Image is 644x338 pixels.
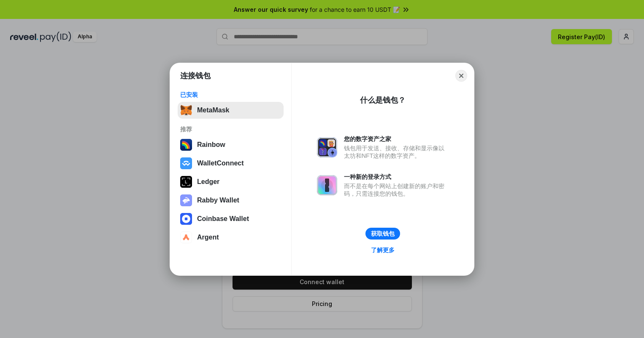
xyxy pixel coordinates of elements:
button: Ledger [178,173,284,190]
img: svg+xml,%3Csvg%20fill%3D%22none%22%20height%3D%2233%22%20viewBox%3D%220%200%2035%2033%22%20width%... [180,104,192,116]
img: svg+xml,%3Csvg%20xmlns%3D%22http%3A%2F%2Fwww.w3.org%2F2000%2Fsvg%22%20fill%3D%22none%22%20viewBox... [180,194,192,206]
button: Rabby Wallet [178,192,284,209]
button: Coinbase Wallet [178,210,284,227]
img: svg+xml,%3Csvg%20width%3D%2228%22%20height%3D%2228%22%20viewBox%3D%220%200%2028%2028%22%20fill%3D... [180,157,192,169]
div: Argent [197,234,219,241]
div: 您的数字资产之家 [344,135,449,143]
button: Argent [178,229,284,246]
img: svg+xml,%3Csvg%20width%3D%2228%22%20height%3D%2228%22%20viewBox%3D%220%200%2028%2028%22%20fill%3D... [180,232,192,243]
button: WalletConnect [178,155,284,172]
div: 推荐 [180,125,281,133]
div: 而不是在每个网站上创建新的账户和密码，只需连接您的钱包。 [344,182,449,197]
div: WalletConnect [197,160,244,167]
div: 一种新的登录方式 [344,173,449,181]
div: 了解更多 [371,246,395,254]
div: 已安装 [180,91,281,98]
img: svg+xml,%3Csvg%20xmlns%3D%22http%3A%2F%2Fwww.w3.org%2F2000%2Fsvg%22%20fill%3D%22none%22%20viewBox... [317,175,337,195]
div: Rabby Wallet [197,197,239,204]
div: Ledger [197,178,219,186]
div: MetaMask [197,106,229,114]
button: Close [455,70,467,82]
h1: 连接钱包 [180,71,211,81]
img: svg+xml,%3Csvg%20xmlns%3D%22http%3A%2F%2Fwww.w3.org%2F2000%2Fsvg%22%20fill%3D%22none%22%20viewBox... [317,137,337,157]
div: Rainbow [197,141,225,149]
button: Rainbow [178,136,284,153]
img: svg+xml,%3Csvg%20xmlns%3D%22http%3A%2F%2Fwww.w3.org%2F2000%2Fsvg%22%20width%3D%2228%22%20height%3... [180,176,192,188]
button: MetaMask [178,102,284,119]
div: 什么是钱包？ [360,95,406,105]
div: 钱包用于发送、接收、存储和显示像以太坊和NFT这样的数字资产。 [344,144,449,160]
div: 获取钱包 [371,230,395,237]
img: svg+xml,%3Csvg%20width%3D%2228%22%20height%3D%2228%22%20viewBox%3D%220%200%2028%2028%22%20fill%3D... [180,213,192,225]
img: svg+xml,%3Csvg%20width%3D%22120%22%20height%3D%22120%22%20viewBox%3D%220%200%20120%20120%22%20fil... [180,139,192,151]
a: 了解更多 [366,245,400,255]
div: Coinbase Wallet [197,215,249,223]
button: 获取钱包 [365,228,400,240]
